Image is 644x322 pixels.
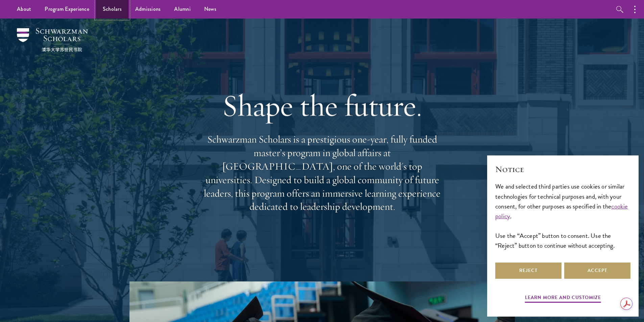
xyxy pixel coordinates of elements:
button: Reject [495,263,562,279]
h2: Notice [495,164,630,175]
h1: Shape the future. [200,86,444,124]
div: We and selected third parties use cookies or similar technologies for technical purposes and, wit... [495,181,630,250]
button: Learn more and customize [525,293,601,304]
button: Accept [564,263,630,279]
img: Schwarzman Scholars [17,28,88,52]
p: Schwarzman Scholars is a prestigious one-year, fully funded master’s program in global affairs at... [200,133,444,214]
a: cookie policy [495,201,628,221]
